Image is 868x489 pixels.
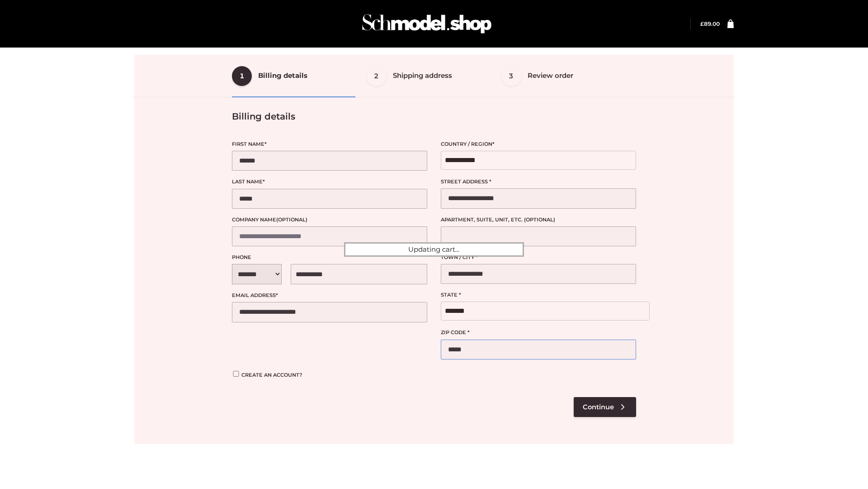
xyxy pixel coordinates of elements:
a: £89.00 [700,20,720,27]
span: £ [700,20,704,27]
div: Updating cart... [344,242,524,257]
bdi: 89.00 [700,20,720,27]
img: Schmodel Admin 964 [359,6,495,42]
